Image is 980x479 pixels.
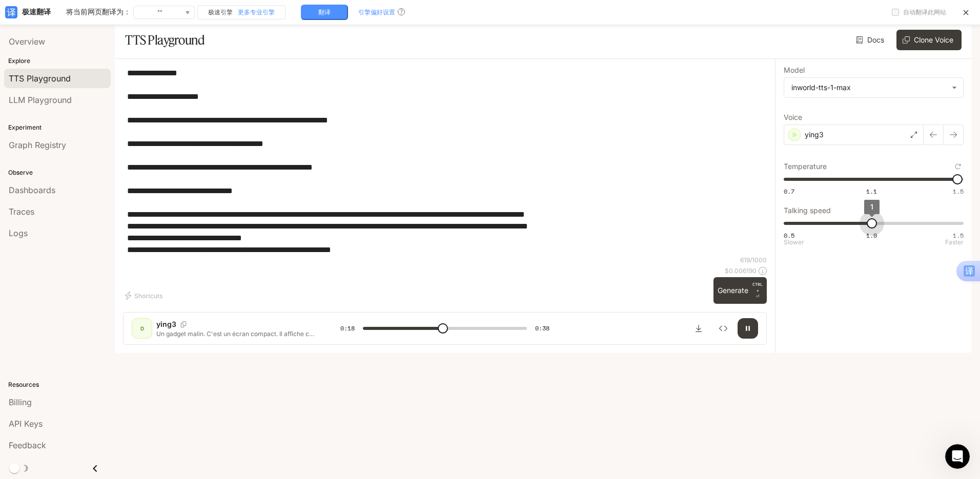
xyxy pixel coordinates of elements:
[805,130,824,140] p: ying3
[866,187,877,196] span: 1.1
[953,187,964,196] span: 1.5
[752,281,763,294] p: CTRL +
[784,114,802,121] p: Voice
[713,318,733,339] button: Inspect
[854,30,888,50] a: Docs
[123,287,167,304] button: Shortcuts
[784,78,963,97] div: inworld-tts-1-max
[156,319,176,329] p: ying3
[176,321,191,327] button: Copy Voice ID
[784,67,805,74] p: Model
[896,30,962,50] button: Clone Voice
[953,231,964,240] span: 1.5
[752,281,763,300] p: ⏎
[791,82,947,93] div: inworld-tts-1-max
[945,444,970,469] iframe: Intercom live chat
[125,30,205,50] h1: TTS Playground
[945,239,964,245] p: Faster
[784,187,794,196] span: 0.7
[784,207,831,214] p: Talking speed
[784,231,794,240] span: 0.5
[688,318,709,339] button: Download audio
[784,163,827,170] p: Temperature
[713,277,767,304] button: GenerateCTRL +⏎
[952,161,964,172] button: Reset to default
[725,266,757,275] p: $ 0.006190
[866,231,877,240] span: 1.0
[134,320,150,337] div: D
[870,202,873,211] span: 1
[535,323,549,334] span: 0:38
[784,239,804,245] p: Slower
[156,329,316,338] p: Un gadget malin. C'est un écran compact. Il affiche ce qu'il y a sur l'écran d'accueil de votre t...
[340,323,355,334] span: 0:18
